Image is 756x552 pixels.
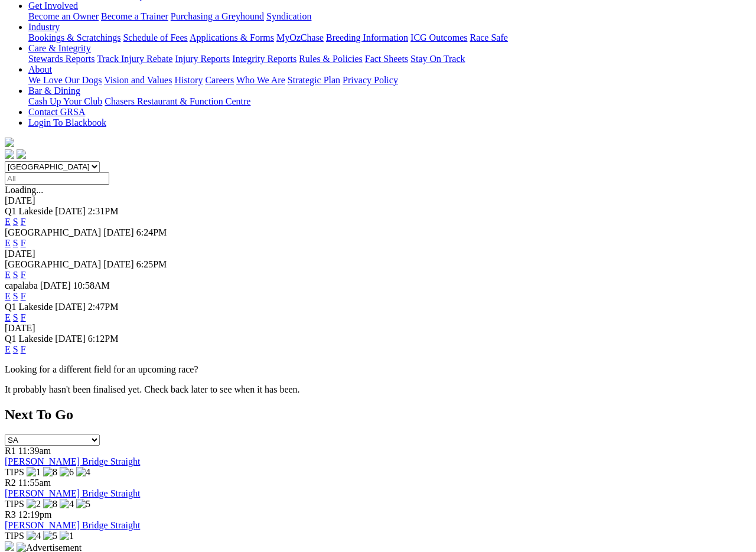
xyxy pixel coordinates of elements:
img: 1 [27,467,41,478]
span: [DATE] [40,280,71,290]
span: Q1 Lakeside [5,206,53,216]
img: 8 [43,467,57,478]
a: Contact GRSA [28,107,85,117]
a: Vision and Values [104,75,172,85]
a: S [13,238,18,248]
div: [DATE] [5,249,751,259]
a: [PERSON_NAME] Bridge Straight [5,456,140,466]
a: Injury Reports [175,54,230,64]
a: Schedule of Fees [123,32,187,43]
span: capalaba [5,280,38,290]
span: [GEOGRAPHIC_DATA] [5,227,101,237]
a: Bookings & Scratchings [28,32,120,43]
img: 1 [60,531,74,541]
span: 6:25PM [136,259,167,269]
a: Strategic Plan [288,75,340,85]
a: Track Injury Rebate [97,54,172,64]
span: R1 [5,446,16,456]
a: Syndication [266,11,311,21]
img: 5 [43,531,57,541]
a: F [21,238,26,248]
div: About [28,75,751,86]
span: [DATE] [55,334,86,344]
span: [GEOGRAPHIC_DATA] [5,259,101,269]
span: TIPS [5,531,24,541]
span: 11:55am [18,478,51,488]
div: [DATE] [5,195,751,206]
span: [DATE] [103,259,134,269]
a: E [5,344,11,354]
partial: It probably hasn't been finalised yet. Check back later to see when it has been. [5,384,300,394]
a: Login To Blackbook [28,117,106,128]
span: [DATE] [55,206,86,216]
a: Integrity Reports [232,54,296,64]
a: E [5,312,11,322]
span: 6:24PM [136,227,167,237]
a: Cash Up Your Club [28,96,102,106]
a: Rules & Policies [299,54,363,64]
a: About [28,64,52,74]
a: Privacy Policy [343,75,398,85]
a: Applications & Forms [190,32,274,43]
a: F [21,291,26,301]
a: E [5,217,11,227]
a: We Love Our Dogs [28,75,102,85]
a: Who We Are [236,75,285,85]
a: Become an Owner [28,11,99,21]
a: E [5,291,11,301]
a: F [21,344,26,354]
span: [DATE] [55,302,86,312]
img: logo-grsa-white.png [5,138,14,147]
span: TIPS [5,467,24,477]
span: R2 [5,478,16,488]
a: Become a Trainer [101,11,168,21]
a: Chasers Restaurant & Function Centre [105,96,250,106]
span: 10:58AM [73,280,110,290]
span: Q1 Lakeside [5,302,53,312]
a: S [13,344,18,354]
span: R3 [5,509,16,520]
a: F [21,270,26,280]
a: ICG Outcomes [410,32,467,43]
a: F [21,312,26,322]
div: Get Involved [28,11,751,22]
a: S [13,270,18,280]
a: [PERSON_NAME] Bridge Straight [5,488,140,498]
img: 2 [27,499,41,509]
span: 2:31PM [88,206,119,216]
a: S [13,217,18,227]
span: Loading... [5,185,43,195]
span: TIPS [5,499,24,509]
img: facebook.svg [5,149,14,159]
img: 4 [27,531,41,541]
a: Fact Sheets [365,54,408,64]
p: Looking for a different field for an upcoming race? [5,364,751,375]
img: 15187_Greyhounds_GreysPlayCentral_Resize_SA_WebsiteBanner_300x115_2025.jpg [5,541,14,551]
a: Purchasing a Greyhound [171,11,264,21]
span: 11:39am [18,446,51,456]
a: Get Involved [28,1,78,11]
a: Breeding Information [326,32,408,43]
a: Race Safe [470,32,507,43]
a: Industry [28,22,60,32]
div: Industry [28,32,751,43]
a: Care & Integrity [28,43,91,53]
a: F [21,217,26,227]
img: twitter.svg [17,149,26,159]
span: 12:19pm [18,509,52,520]
a: Stewards Reports [28,54,94,64]
h2: Next To Go [5,407,751,423]
img: 5 [76,499,90,509]
img: 4 [60,499,74,509]
span: 2:47PM [88,302,119,312]
a: Bar & Dining [28,86,80,96]
img: 8 [43,499,57,509]
a: History [174,75,203,85]
span: 6:12PM [88,334,119,344]
a: Stay On Track [410,54,465,64]
a: [PERSON_NAME] Bridge Straight [5,520,140,530]
span: Q1 Lakeside [5,334,53,344]
img: 4 [76,467,90,478]
a: E [5,238,11,248]
a: S [13,312,18,322]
